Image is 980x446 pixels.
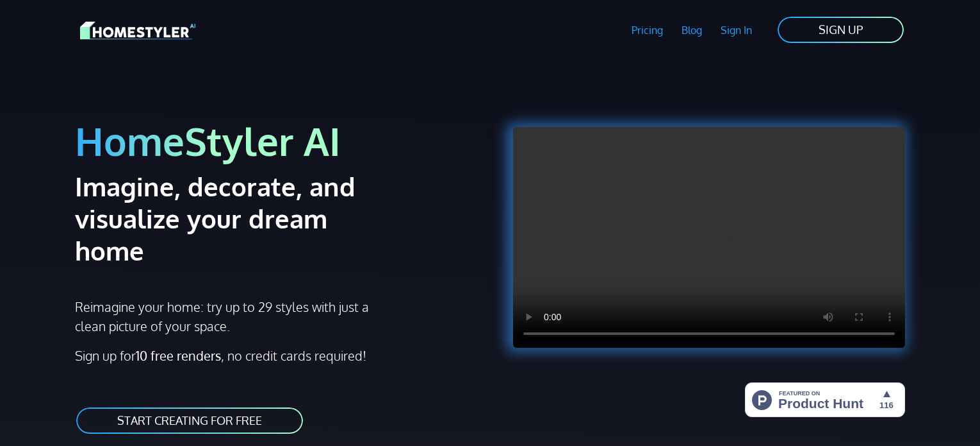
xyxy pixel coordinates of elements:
[136,347,221,364] strong: 10 free renders
[776,15,905,44] a: SIGN UP
[711,15,761,45] a: Sign In
[745,382,905,417] img: HomeStyler AI - Interior Design Made Easy: One Click to Your Dream Home | Product Hunt
[75,297,380,336] p: Reimagine your home: try up to 29 styles with just a clean picture of your space.
[672,15,711,45] a: Blog
[75,346,482,365] p: Sign up for , no credit cards required!
[75,117,482,165] h1: HomeStyler AI
[80,19,195,42] img: HomeStyler AI logo
[75,170,401,266] h2: Imagine, decorate, and visualize your dream home
[623,15,673,45] a: Pricing
[75,406,304,435] a: START CREATING FOR FREE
